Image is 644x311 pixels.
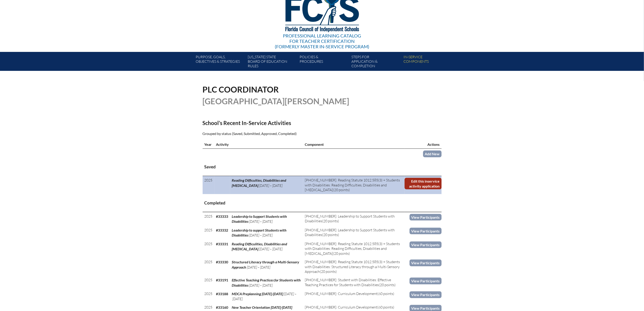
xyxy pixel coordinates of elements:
a: View Participants [410,214,442,220]
span: [GEOGRAPHIC_DATA][PERSON_NAME] [203,96,349,106]
th: Actions [405,140,441,149]
a: Add New [423,151,442,157]
b: #33330 [216,260,228,264]
span: Reading Difficulties, Disabilities and [MEDICAL_DATA] [232,178,286,187]
span: New Teacher Orientation [DATE]-[DATE] [232,305,292,309]
td: (20 points) [303,276,405,290]
th: Component [303,140,405,149]
b: #33191 [216,278,228,282]
span: [DATE] – [DATE] [232,292,297,301]
td: 2025 [203,226,214,240]
span: Effective Teaching Practices for Students with Disabilities [232,278,301,287]
a: [US_STATE] StateBoard of Education rules [246,54,298,71]
span: [PHONE_NUMBER]: Curriculum Development [305,305,377,309]
b: #33188 [216,292,228,296]
span: Structured Literacy through a Multi-Sensory Approach [232,260,299,269]
td: (20 points) [303,176,405,194]
span: [PHONE_NUMBER]: Reading Statute 1012.585(3) + Students with Disabilities: Reading Difficulties, D... [305,241,400,256]
h2: School’s Recent In-Service Activities [203,120,361,126]
span: for Teacher Certification [289,38,355,44]
span: PLC Coordinator [203,84,279,94]
a: View Participants [410,260,442,266]
span: [PHONE_NUMBER]: Leadership to Support Students with Disabilities [305,214,395,223]
th: Activity [214,140,303,149]
span: [DATE] – [DATE] [259,183,283,188]
a: View Participants [410,228,442,234]
a: Purpose, goals,objectives & strategies [194,54,246,71]
span: Leadership to Support Students with Disabilities [232,214,287,223]
a: In-servicecomponents [402,54,454,71]
span: MDCA Preplanning [DATE]-[DATE] [232,292,283,296]
a: Steps forapplication & completion [350,54,402,71]
span: [DATE] – [DATE] [249,219,273,224]
td: (20 points) [303,212,405,226]
b: #33333 [216,214,228,218]
td: 2025 [203,276,214,290]
span: Reading Difficulities, Disabilities and [MEDICAL_DATA] [232,242,287,251]
p: Grouped by status (Saved, Submitted, Approved, Completed) [203,131,361,137]
td: 2025 [203,290,214,303]
span: [DATE] – [DATE] [249,283,273,288]
a: Edit this inservice activity application [405,178,441,189]
span: [PHONE_NUMBER]: Reading Statute 1012.585(3) + Students with Disabilities: Reading Difficulties, D... [305,178,400,192]
a: View Participants [410,278,442,284]
h3: Completed [204,200,440,206]
td: (20 points) [303,258,405,276]
span: [PHONE_NUMBER]: Student with Disabilities: Effective Teaching Practices for Students with Disabil... [305,278,391,287]
span: [DATE] – [DATE] [247,265,270,269]
td: 2025 [203,212,214,226]
td: 2025 [203,240,214,258]
b: #33160 [216,305,228,309]
span: [PHONE_NUMBER]: Reading Statute 1012.585(3) + Students with Disabilities: Structured Literacy thr... [305,260,400,274]
span: [DATE] – [DATE] [249,233,273,237]
a: Policies &Procedures [298,54,350,71]
b: #33331 [216,242,228,246]
td: (20 points) [303,226,405,240]
div: Professional Learning Catalog (formerly Master In-service Program) [275,33,369,49]
span: [PHONE_NUMBER]: Curriculum Development [305,291,377,296]
td: 2025 [203,258,214,276]
td: (20 points) [303,240,405,258]
td: (60 points) [303,290,405,303]
span: [PHONE_NUMBER]: Leadership to Support Students with Disabilities [305,228,395,237]
b: #33332 [216,228,228,232]
a: View Participants [410,291,442,298]
th: Year [203,140,214,149]
span: [DATE] – [DATE] [259,247,283,251]
span: Leadership to support Students with Disabilities [232,228,287,237]
a: View Participants [410,241,442,248]
td: 2025 [203,176,214,194]
h3: Saved [204,164,440,170]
